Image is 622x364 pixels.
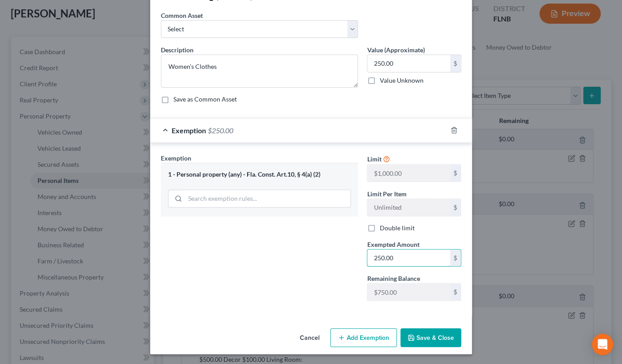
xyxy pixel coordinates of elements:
[367,45,424,55] label: Value (Approximate)
[367,199,450,216] input: --
[379,76,423,85] label: Value Unknown
[400,328,461,347] button: Save & Close
[450,55,461,72] div: $
[367,55,450,72] input: 0.00
[592,334,613,355] div: Open Intercom Messenger
[367,165,450,182] input: --
[367,250,450,267] input: 0.00
[172,126,206,135] span: Exemption
[330,328,397,347] button: Add Exemption
[168,170,351,179] div: 1 - Personal property (any) - Fla. Const. Art.10, § 4(a) (2)
[367,189,406,199] label: Limit Per Item
[367,284,450,301] input: --
[161,154,191,162] span: Exemption
[450,165,461,182] div: $
[185,190,350,207] input: Search exemption rules...
[161,46,193,54] span: Description
[208,126,233,135] span: $250.00
[293,329,327,347] button: Cancel
[161,11,203,20] label: Common Asset
[367,241,419,248] span: Exempted Amount
[367,274,420,283] label: Remaining Balance
[450,199,461,216] div: $
[450,284,461,301] div: $
[367,155,381,163] span: Limit
[173,95,237,104] label: Save as Common Asset
[450,250,461,267] div: $
[379,224,414,233] label: Double limit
